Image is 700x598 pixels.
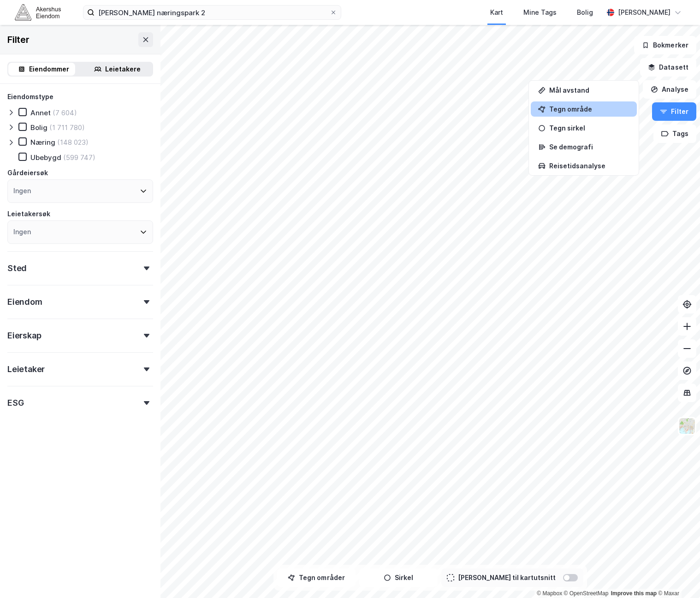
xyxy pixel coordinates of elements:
div: Leietaker [7,364,45,375]
button: Analyse [643,80,696,99]
div: Sted [7,263,27,274]
img: Z [678,417,696,435]
iframe: Chat Widget [654,554,700,598]
button: Datasett [640,58,696,77]
div: Leietakere [105,64,141,75]
div: Filter [7,32,30,47]
a: OpenStreetMap [564,590,609,597]
button: Filter [652,102,696,121]
input: Søk på adresse, matrikkel, gårdeiere, leietakere eller personer [95,6,330,19]
a: Improve this map [611,590,657,597]
div: Mål avstand [549,86,629,94]
div: Tegn sirkel [549,124,629,132]
div: (1 711 780) [49,123,85,132]
div: Ingen [13,226,31,237]
div: [PERSON_NAME] [618,7,670,18]
div: Eiendom [7,296,42,308]
div: Kontrollprogram for chat [654,554,700,598]
div: Eiendommer [29,64,69,75]
div: Mine Tags [523,7,557,18]
a: Mapbox [537,590,562,597]
div: Bolig [30,123,47,132]
button: Sirkel [359,568,438,587]
div: (7 604) [53,108,77,117]
div: ESG [7,397,24,409]
div: Bolig [577,7,593,18]
div: Næring [30,138,55,147]
div: [PERSON_NAME] til kartutsnitt [458,572,556,583]
div: Tegn område [549,105,629,113]
button: Bokmerker [634,36,696,54]
div: Annet [30,108,51,117]
button: Tags [653,124,696,143]
div: Ingen [13,185,31,196]
div: Eiendomstype [7,91,53,102]
div: Gårdeiersøk [7,167,48,178]
div: Eierskap [7,330,41,341]
button: Tegn områder [277,568,356,587]
div: (599 747) [63,153,95,162]
div: (148 023) [57,138,89,147]
div: Kart [490,7,503,18]
img: akershus-eiendom-logo.9091f326c980b4bce74ccdd9f866810c.svg [15,4,61,20]
div: Se demografi [549,143,629,151]
div: Reisetidsanalyse [549,162,629,170]
div: Leietakersøk [7,208,50,219]
div: Ubebygd [30,153,61,162]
